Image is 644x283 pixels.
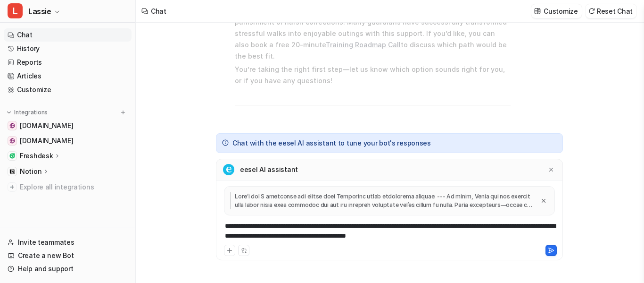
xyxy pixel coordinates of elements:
p: Customize [544,6,578,16]
p: These approaches are grounded in humane, science-based training—no punishment or harsh correction... [235,5,511,62]
span: L [8,3,23,18]
img: www.whenhoundsfly.com [9,123,15,129]
div: Chat [151,6,166,16]
img: Freshdesk [9,153,15,159]
p: You’re taking the right first step—let us know which option sounds right for you, or if you have ... [235,64,511,86]
p: Chat with the eesel AI assistant to tune your bot's responses [232,138,431,148]
p: Notion [20,167,41,176]
a: Help and support [4,262,132,275]
a: online.whenhoundsfly.com[DOMAIN_NAME] [4,134,132,147]
a: Invite teammates [4,236,132,249]
img: reset [588,8,595,15]
button: Reset Chat [586,4,636,18]
a: Reports [4,56,132,69]
img: customize [534,8,541,15]
p: eesel AI assistant [240,165,298,174]
a: Explore all integrations [4,180,132,194]
p: Integrations [14,109,48,116]
img: menu_add.svg [120,109,126,116]
a: www.whenhoundsfly.com[DOMAIN_NAME] [4,119,132,132]
p: Freshdesk [20,151,53,161]
a: Customize [4,83,132,96]
em: Reference links for your coaching: [235,126,342,134]
img: explore all integrations [8,182,17,192]
a: Chat [4,28,132,42]
button: Customize [531,4,581,18]
button: Integrations [4,108,50,117]
img: expand menu [6,109,12,116]
a: Articles [4,69,132,83]
a: History [4,42,132,55]
a: Create a new Bot [4,249,132,262]
span: Lassie [28,5,51,18]
img: online.whenhoundsfly.com [9,138,15,144]
span: Explore all integrations [20,180,128,195]
span: [DOMAIN_NAME] [20,121,73,130]
span: [DOMAIN_NAME] [20,136,73,146]
button: Close quote [538,196,549,206]
p: Lore’i dol S ametconse adi elitse doei Temporinc utlab etdolorema aliquae: --- Ad minim, Venia qu... [230,192,535,209]
a: Training Roadmap Call [326,41,401,49]
img: Notion [9,169,15,174]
